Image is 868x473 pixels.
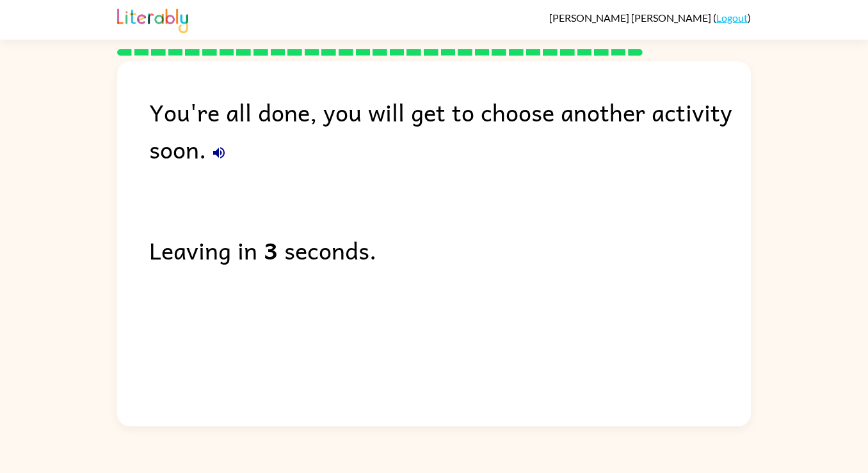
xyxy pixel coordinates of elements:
[264,231,278,268] b: 3
[716,12,748,24] a: Logout
[117,5,188,33] img: Literably
[549,12,751,24] div: ( )
[149,93,751,167] div: You're all done, you will get to choose another activity soon.
[549,12,713,24] span: [PERSON_NAME] [PERSON_NAME]
[149,231,751,268] div: Leaving in seconds.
